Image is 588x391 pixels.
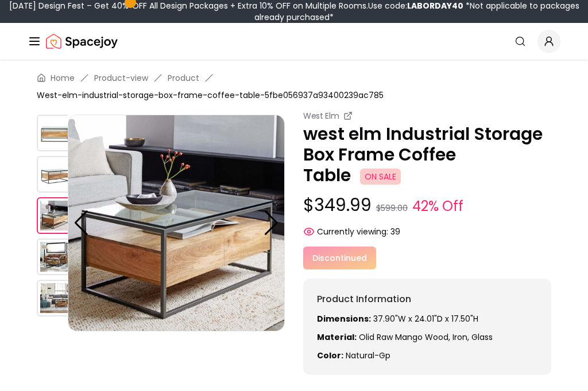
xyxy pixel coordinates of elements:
span: 39 [390,226,400,237]
img: https://storage.googleapis.com/spacejoy-main/assets/5fbe056937a93400239ac785/product_2_n4ek1ijgbbo6 [37,197,73,234]
strong: Color: [317,350,343,361]
img: Spacejoy Logo [46,30,118,53]
a: Product-view [94,72,148,84]
span: West-elm-industrial-storage-box-frame-coffee-table-5fbe056937a93400239ac785 [37,89,384,101]
span: natural-gp [346,350,390,361]
small: $599.00 [376,202,408,214]
a: Spacejoy [46,30,118,53]
strong: Material: [317,331,357,343]
h6: Product Information [317,292,537,306]
p: 37.90"W x 24.01"D x 17.50"H [317,313,537,324]
a: Product [168,72,199,84]
img: https://storage.googleapis.com/spacejoy-main/assets/5fbe056937a93400239ac785/product_1_g37alfk8540f [37,156,73,193]
small: West Elm [303,110,339,122]
span: Currently viewing: [317,226,388,237]
a: Home [51,72,75,84]
nav: breadcrumb [37,72,551,101]
span: ON SALE [360,169,401,185]
img: https://storage.googleapis.com/spacejoy-main/assets/5fbe056937a93400239ac785/product_3_0c3hbn73hb507 [37,238,73,275]
strong: Dimensions: [317,313,371,324]
nav: Global [28,23,560,60]
img: https://storage.googleapis.com/spacejoy-main/assets/5fbe056937a93400239ac785/product_2_n4ek1ijgbbo6 [68,115,285,331]
p: west elm Industrial Storage Box Frame Coffee Table [303,124,551,186]
span: olid raw mango wood, Iron, glass [359,331,493,343]
p: $349.99 [303,195,551,217]
img: https://storage.googleapis.com/spacejoy-main/assets/5fbe056937a93400239ac785/product_4_4oh30km4opg8 [37,280,73,316]
img: https://storage.googleapis.com/spacejoy-main/assets/5fbe056937a93400239ac785/product_0_mj6072nc593f [37,115,73,151]
small: 42% Off [412,196,463,217]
